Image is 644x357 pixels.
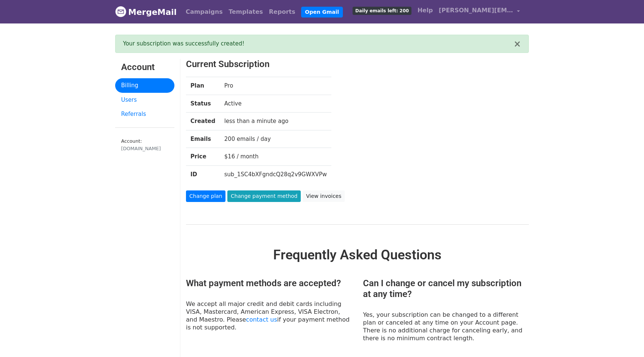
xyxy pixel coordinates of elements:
a: Reports [266,4,299,19]
th: Price [186,148,220,166]
th: Emails [186,130,220,148]
td: Active [220,95,331,113]
td: less than a minute ago [220,113,331,130]
h3: What payment methods are accepted? [186,278,352,289]
span: [PERSON_NAME][EMAIL_ADDRESS][DOMAIN_NAME] [439,6,513,15]
td: sub_1SC4bXFgndcQ28q2v9GWXVPw [220,165,331,183]
a: View invoices [303,190,345,202]
a: Billing [115,78,174,93]
th: Plan [186,77,220,95]
th: ID [186,165,220,183]
h3: Current Subscription [186,59,499,70]
div: Your subscription was successfully created! [123,40,514,48]
div: [DOMAIN_NAME] [121,145,168,152]
a: Help [414,3,436,18]
td: Pro [220,77,331,95]
th: Status [186,95,220,113]
h3: Can I change or cancel my subscription at any time? [363,278,529,300]
a: Change plan [186,190,225,202]
small: Account: [121,138,168,152]
a: Referrals [115,107,174,121]
p: Yes, your subscription can be changed to a different plan or canceled at any time on your Account... [363,311,529,342]
button: × [514,40,521,48]
p: We accept all major credit and debit cards including VISA, Mastercard, American Express, VISA Ele... [186,300,352,331]
a: Users [115,93,174,107]
a: Campaigns [183,4,225,19]
a: contact us [246,316,277,323]
a: [PERSON_NAME][EMAIL_ADDRESS][DOMAIN_NAME] [436,3,523,20]
a: Templates [225,4,266,19]
a: Open Gmail [301,7,342,18]
a: MergeMail [115,4,177,20]
th: Created [186,113,220,130]
td: $16 / month [220,148,331,166]
td: 200 emails / day [220,130,331,148]
img: MergeMail logo [115,6,126,17]
span: Daily emails left: 200 [353,7,411,15]
a: Change payment method [227,190,301,202]
h3: Account [121,62,168,73]
h2: Frequently Asked Questions [186,247,529,263]
a: Daily emails left: 200 [350,3,414,18]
